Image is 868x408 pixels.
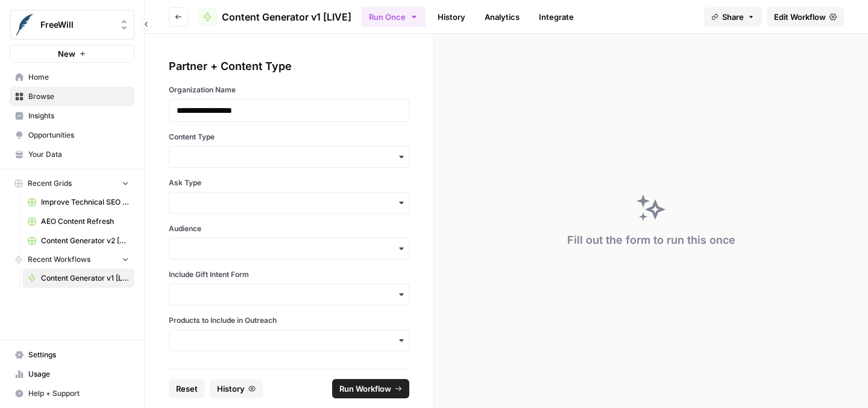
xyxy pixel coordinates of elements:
[28,72,129,83] span: Home
[722,11,744,23] span: Share
[10,250,134,269] button: Recent Workflows
[58,48,75,60] span: New
[222,10,351,24] span: Content Generator v1 [LIVE]
[22,231,134,250] a: Content Generator v2 [DRAFT] Test
[767,7,844,27] a: Edit Workflow
[10,45,134,63] button: New
[10,106,134,126] a: Insights
[28,349,129,360] span: Settings
[10,126,134,145] a: Opportunities
[14,14,36,36] img: FreeWill Logo
[28,178,72,189] span: Recent Grids
[40,19,113,31] span: FreeWill
[169,269,409,280] label: Include Gift Intent Form
[28,254,90,265] span: Recent Workflows
[210,379,263,398] button: History
[430,7,473,27] a: History
[477,7,527,27] a: Analytics
[532,7,581,27] a: Integrate
[10,174,134,193] button: Recent Grids
[28,149,129,160] span: Your Data
[28,91,129,102] span: Browse
[10,10,134,40] button: Workspace: FreeWill
[41,216,129,227] span: AEO Content Refresh
[169,379,205,398] button: Reset
[567,232,735,249] div: Fill out the form to run this once
[22,269,134,288] a: Content Generator v1 [LIVE]
[217,383,245,395] span: History
[774,11,826,23] span: Edit Workflow
[10,87,134,106] a: Browse
[169,177,409,188] label: Ask Type
[169,84,409,95] label: Organization Name
[28,369,129,380] span: Usage
[169,366,409,383] div: Campaign Details
[22,193,134,212] a: Improve Technical SEO for Page
[41,235,129,246] span: Content Generator v2 [DRAFT] Test
[22,212,134,231] a: AEO Content Refresh
[10,68,134,87] a: Home
[10,384,134,403] button: Help + Support
[28,388,129,399] span: Help + Support
[361,7,426,27] button: Run Once
[10,145,134,164] a: Your Data
[10,365,134,384] a: Usage
[198,7,351,27] a: Content Generator v1 [LIVE]
[28,130,129,141] span: Opportunities
[169,223,409,234] label: Audience
[339,383,391,395] span: Run Workflow
[41,197,129,208] span: Improve Technical SEO for Page
[10,345,134,365] a: Settings
[169,315,409,326] label: Products to Include in Outreach
[332,379,409,398] button: Run Workflow
[169,58,409,75] div: Partner + Content Type
[704,7,762,27] button: Share
[176,383,198,395] span: Reset
[28,110,129,121] span: Insights
[41,273,129,284] span: Content Generator v1 [LIVE]
[169,132,409,142] label: Content Type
